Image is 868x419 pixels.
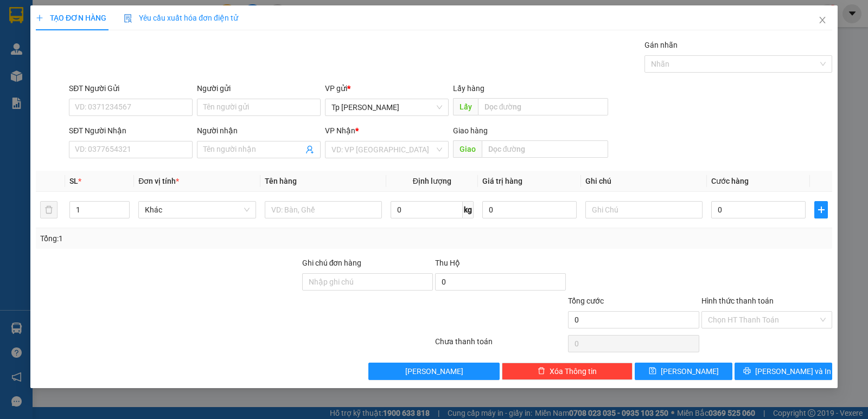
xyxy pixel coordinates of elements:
[138,177,179,185] span: Đơn vị tính
[538,367,545,376] span: delete
[463,201,474,218] span: kg
[145,202,249,218] span: Khác
[197,125,321,137] div: Người nhận
[482,201,577,218] input: 0
[453,84,484,93] span: Lấy hàng
[305,145,314,154] span: user-add
[755,365,831,377] span: [PERSON_NAME] và In
[743,367,751,376] span: printer
[69,82,193,94] div: SĐT Người Gửi
[568,296,604,305] span: Tổng cước
[814,201,828,218] button: plus
[815,205,827,214] span: plus
[701,296,774,305] label: Hình thức thanh toán
[413,177,451,185] span: Định lượng
[325,126,355,135] span: VP Nhận
[453,140,482,158] span: Giao
[550,365,597,377] span: Xóa Thông tin
[124,14,132,23] img: icon
[661,365,719,377] span: [PERSON_NAME]
[124,14,238,22] span: Yêu cầu xuất hóa đơn điện tử
[435,259,460,267] span: Thu Hộ
[69,177,78,185] span: SL
[325,82,449,94] div: VP gửi
[302,259,362,267] label: Ghi chú đơn hàng
[807,5,838,36] button: Close
[434,336,567,354] div: Chưa thanh toán
[265,201,382,218] input: VD: Bàn, Ghế
[502,363,633,380] button: deleteXóa Thông tin
[711,177,749,185] span: Cước hàng
[40,201,58,218] button: delete
[478,98,609,115] input: Dọc đường
[482,177,522,185] span: Giá trị hàng
[40,233,336,244] div: Tổng: 1
[818,16,827,24] span: close
[482,140,609,158] input: Dọc đường
[331,99,442,115] span: Tp Hồ Chí Minh
[453,126,488,135] span: Giao hàng
[69,125,193,137] div: SĐT Người Nhận
[644,41,678,49] label: Gán nhãn
[585,201,703,218] input: Ghi Chú
[635,363,732,380] button: save[PERSON_NAME]
[302,273,433,291] input: Ghi chú đơn hàng
[368,363,499,380] button: [PERSON_NAME]
[649,367,656,376] span: save
[735,363,832,380] button: printer[PERSON_NAME] và In
[265,177,297,185] span: Tên hàng
[405,365,463,377] span: [PERSON_NAME]
[36,14,43,22] span: plus
[581,171,707,192] th: Ghi chú
[36,14,106,22] span: TẠO ĐƠN HÀNG
[453,98,478,115] span: Lấy
[197,82,321,94] div: Người gửi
